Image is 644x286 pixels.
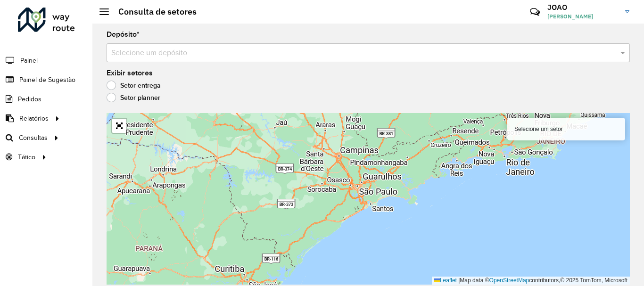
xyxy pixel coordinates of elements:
[18,94,41,104] span: Pedidos
[489,277,529,284] a: OpenStreetMap
[20,56,38,65] span: Painel
[109,7,197,17] h2: Consulta de setores
[432,277,630,285] div: Map data © contributors,© 2025 TomTom, Microsoft
[525,2,545,22] a: Contato Rápido
[19,114,49,123] span: Relatórios
[112,119,126,133] a: Abrir mapa em tela cheia
[107,67,153,79] label: Exibir setores
[19,133,48,143] span: Consultas
[458,277,460,284] span: |
[107,29,140,40] label: Depósito
[18,152,35,162] span: Tático
[507,118,625,140] div: Selecione um setor
[107,93,160,102] label: Setor planner
[19,75,75,85] span: Painel de Sugestão
[547,3,618,12] h3: JOAO
[547,12,618,21] span: [PERSON_NAME]
[434,277,457,284] a: Leaflet
[107,81,161,90] label: Setor entrega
